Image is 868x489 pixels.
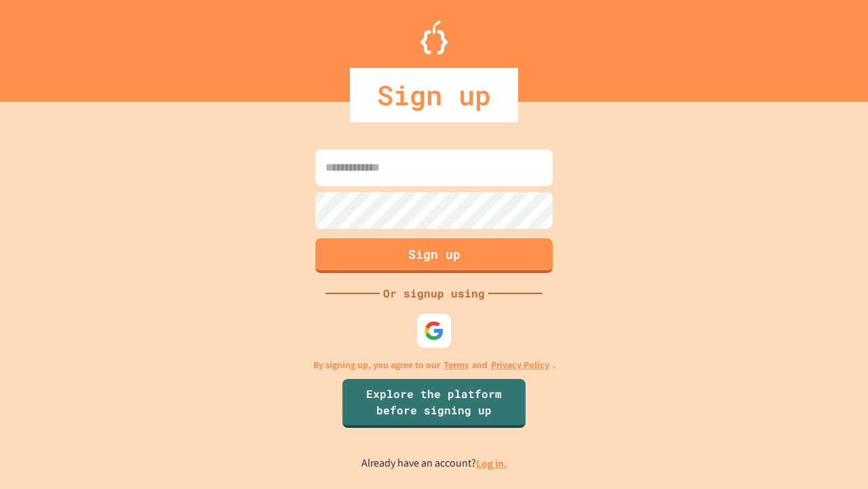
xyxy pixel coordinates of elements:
[313,358,555,372] p: By signing up, you agree to our and .
[315,238,553,273] button: Sign up
[380,285,488,302] div: Or signup using
[350,68,518,122] div: Sign up
[476,456,507,471] a: Log in.
[491,358,549,372] a: Privacy Policy
[361,455,507,472] p: Already have an account?
[443,358,469,372] a: Terms
[420,20,448,54] img: Logo.svg
[342,379,526,428] a: Explore the platform before signing up
[424,321,444,341] img: google-icon.svg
